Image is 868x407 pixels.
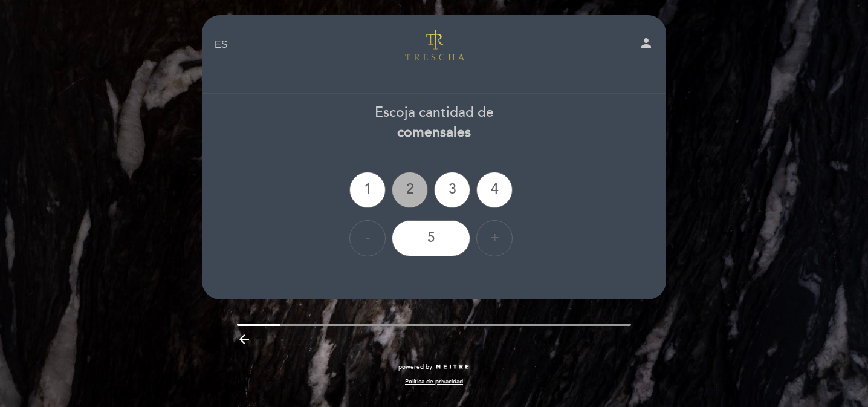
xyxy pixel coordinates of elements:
[398,363,432,371] span: powered by
[358,28,510,62] a: Trescha
[476,172,513,208] div: 4
[349,172,386,208] div: 1
[237,332,251,347] i: arrow_backward
[349,220,386,256] div: -
[639,36,653,54] button: person
[435,364,470,370] img: MEITRE
[434,172,470,208] div: 3
[476,220,513,256] div: +
[405,377,463,386] a: Política de privacidad
[398,363,470,371] a: powered by
[392,172,428,208] div: 2
[639,36,653,50] i: person
[397,124,471,141] b: comensales
[201,103,667,143] div: Escoja cantidad de
[392,220,470,256] div: 5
